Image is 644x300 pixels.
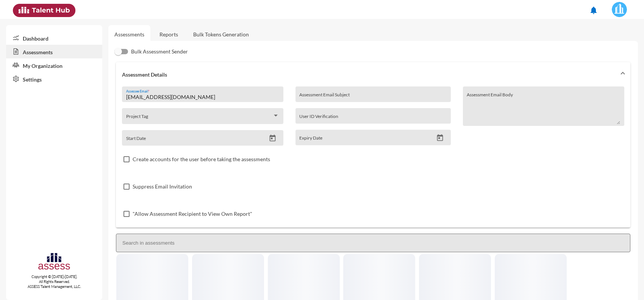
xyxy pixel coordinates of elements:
input: Assessee Email [126,94,280,100]
mat-expansion-panel-header: Assessment Details [116,62,630,86]
a: Assessments [6,45,102,58]
mat-panel-title: Assessment Details [122,71,615,78]
button: Open calendar [266,134,279,142]
a: Dashboard [6,31,102,45]
a: Settings [6,72,102,86]
input: Search in assessments [116,234,630,252]
span: "Allow Assessment Recipient to View Own Report" [133,209,252,218]
p: Copyright © [DATE]-[DATE]. All Rights Reserved. ASSESS Talent Management, LLC. [6,274,102,289]
a: Assessments [114,31,144,38]
button: Open calendar [433,134,447,142]
a: My Organization [6,58,102,72]
div: Assessment Details [116,86,630,228]
span: Bulk Assessment Sender [131,47,188,56]
span: Create accounts for the user before taking the assessments [133,155,270,164]
mat-icon: notifications [589,6,598,15]
span: Suppress Email Invitation [133,182,192,191]
img: assesscompany-logo.png [38,252,71,273]
a: Reports [153,25,184,44]
a: Bulk Tokens Generation [187,25,255,44]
